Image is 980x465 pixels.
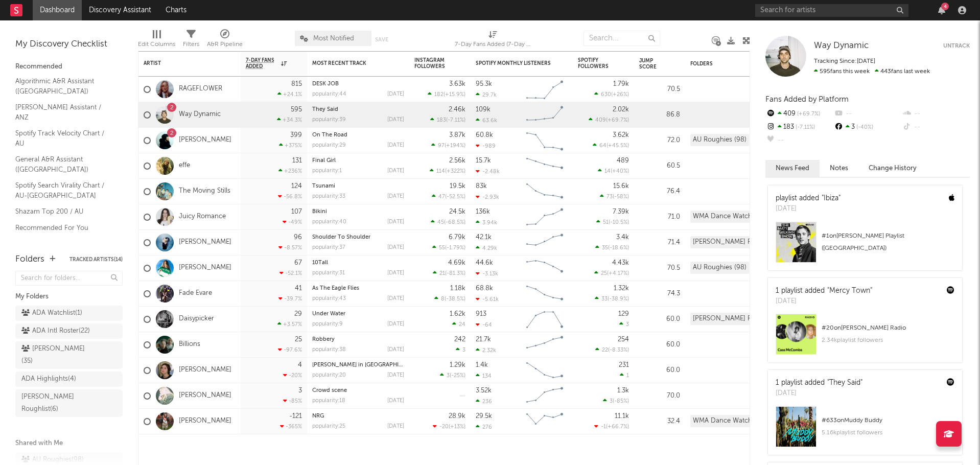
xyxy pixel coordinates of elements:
span: 51 [603,220,609,225]
div: ( ) [595,244,629,251]
span: 25 [601,271,607,276]
span: 97 [438,143,445,149]
span: -18.6 % [610,245,627,251]
span: 7-Day Fans Added [246,57,278,69]
svg: Chart title [522,332,568,358]
svg: Chart title [522,281,568,307]
div: -- [765,134,833,147]
div: 2.02k [613,106,629,113]
div: 129 [618,311,629,317]
div: 6.79k [449,234,465,241]
div: Recommended [15,61,123,73]
div: ( ) [594,91,629,98]
div: popularity: 40 [312,219,346,225]
div: Robbery [312,337,404,342]
div: 70.5 [639,262,680,274]
div: -8.57 % [278,244,302,251]
div: 41 [295,285,302,292]
div: -64 [476,321,492,328]
a: effe [179,161,190,170]
svg: Chart title [522,307,568,332]
a: "Ibiza" [822,195,841,202]
div: 29.7k [476,91,497,98]
div: -- [902,121,970,134]
div: 19.5k [450,183,465,190]
div: 124 [291,183,302,190]
div: 74.3 [639,288,680,300]
a: Recommended For You [15,222,112,234]
div: My Discovery Checklist [15,38,123,51]
span: Tracking Since: [DATE] [814,58,875,64]
div: 231 [619,362,629,368]
div: 76.4 [639,185,680,198]
button: Change History [858,160,927,177]
div: 131 [292,157,302,164]
div: +24.1 % [277,91,302,98]
a: Way Dynamic [179,110,221,119]
div: 86.8 [639,109,680,121]
button: News Feed [765,160,820,177]
div: 4.69k [448,260,465,266]
a: Spotify Search Virality Chart / AU-[GEOGRAPHIC_DATA] [15,180,112,201]
div: popularity: 39 [312,117,346,123]
div: Edit Columns [138,38,175,51]
span: 24 [459,322,465,328]
div: 68.8k [476,285,493,292]
div: WMA Dance Watchlist (151) [690,211,779,223]
a: Tsunami [312,183,335,189]
div: [PERSON_NAME] Roughlist (6) [690,313,780,325]
button: Notes [820,160,858,177]
span: 3 [626,322,629,328]
span: Most Notified [313,35,354,42]
span: 595 fans this week [814,68,870,75]
div: 70.5 [639,83,680,96]
div: # 1 on [PERSON_NAME] Playlist ([GEOGRAPHIC_DATA]) [822,230,954,254]
div: ( ) [431,219,465,225]
span: -58 % [614,194,627,200]
div: ( ) [593,142,629,149]
a: ADA Highlights(4) [15,371,123,387]
div: ( ) [598,168,629,174]
div: [PERSON_NAME] Roughlist ( 6 ) [21,391,94,415]
div: ( ) [434,295,465,302]
span: Fans Added by Platform [765,96,849,103]
a: [PERSON_NAME] [179,264,231,272]
div: Filters [183,38,199,51]
svg: Chart title [522,77,568,102]
div: ADA Intl Roster ( 22 ) [21,325,90,337]
div: popularity: 43 [312,296,346,301]
div: 83k [476,183,487,190]
div: 1.32k [614,285,629,292]
a: [PERSON_NAME] Assistant / ANZ [15,102,112,123]
div: ( ) [589,117,629,123]
div: Edit Columns [138,26,175,55]
div: 60.0 [639,339,680,351]
div: ( ) [595,346,629,353]
div: playlist added [776,193,841,204]
div: 2.32k [476,347,496,354]
div: ( ) [596,219,629,225]
div: 2.34k playlist followers [822,334,954,346]
span: 3 [462,347,465,353]
div: Shoulder To Shoulder [312,235,404,240]
div: A&R Pipeline [207,26,243,55]
div: 71.0 [639,211,680,223]
a: Bikini [312,209,327,215]
div: [DATE] [387,91,404,97]
div: ( ) [594,270,629,276]
div: 5.16k playlist followers [822,427,954,439]
svg: Chart title [522,128,568,153]
svg: Chart title [522,153,568,179]
span: +194 % [446,143,464,149]
div: [DATE] [387,219,404,225]
div: 7.39k [613,208,629,215]
a: Juicy Romance [179,213,226,221]
div: -3.13k [476,270,498,277]
div: Jump Score [639,58,665,70]
div: popularity: 31 [312,270,345,276]
div: ( ) [432,244,465,251]
div: ( ) [430,117,465,123]
div: My Folders [15,291,123,303]
div: popularity: 37 [312,245,345,250]
div: ADA Highlights ( 4 ) [21,373,76,385]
